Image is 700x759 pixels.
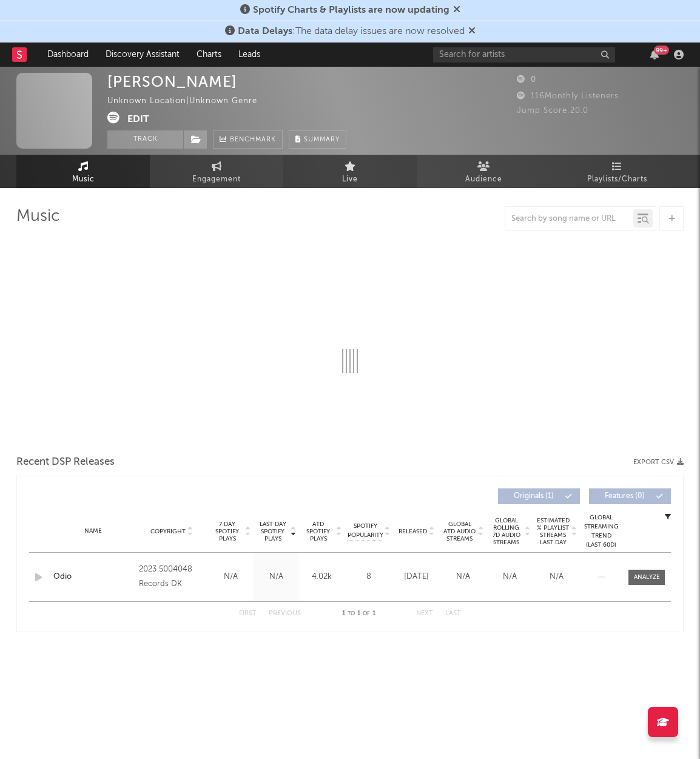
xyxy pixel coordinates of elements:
button: Last [445,610,461,617]
a: Benchmark [213,130,283,149]
span: Music [72,172,95,187]
a: Engagement [150,155,283,188]
div: Unknown Location | Unknown Genre [107,94,271,109]
div: N/A [490,571,530,583]
a: Audience [417,155,550,188]
button: Track [107,130,183,149]
div: 99 + [654,46,669,55]
span: Dismiss [453,5,460,15]
input: Search for artists [433,47,615,62]
button: Originals(1) [498,488,580,504]
span: Dismiss [468,27,476,36]
button: Edit [127,112,149,127]
div: N/A [443,571,483,583]
span: 0 [517,76,536,84]
div: [PERSON_NAME] [107,73,237,90]
a: Playlists/Charts [550,155,684,188]
a: Music [16,155,150,188]
button: First [239,610,257,617]
span: 7 Day Spotify Plays [211,521,243,542]
span: Global Rolling 7D Audio Streams [490,517,523,546]
a: Discovery Assistant [97,42,188,67]
span: Audience [465,172,502,187]
button: 99+ [650,50,659,59]
a: Charts [188,42,230,67]
span: Last Day Spotify Plays [257,521,289,542]
button: Features(0) [589,488,671,504]
div: N/A [536,571,577,583]
span: Benchmark [230,133,276,147]
span: Live [342,172,358,187]
span: Data Delays [238,27,292,36]
div: N/A [211,571,251,583]
div: 4.02k [302,571,342,583]
span: Estimated % Playlist Streams Last Day [536,517,570,546]
span: Spotify Popularity [348,522,383,540]
a: Odio [53,571,133,583]
button: Export CSV [633,459,684,466]
span: Released [399,528,427,535]
button: Summary [289,130,346,149]
a: Leads [230,42,269,67]
span: Summary [304,137,340,143]
button: Previous [269,610,301,617]
span: to [348,611,355,616]
span: Copyright [150,528,186,535]
span: 116 Monthly Listeners [517,92,619,100]
div: Name [53,527,133,536]
span: Originals ( 1 ) [506,493,562,500]
button: Next [416,610,433,617]
div: 2023 5004048 Records DK [139,562,205,592]
div: Global Streaming Trend (Last 60D) [583,513,619,550]
div: 8 [348,571,390,583]
span: Jump Score: 20.0 [517,107,588,115]
div: N/A [257,571,296,583]
span: Playlists/Charts [587,172,647,187]
input: Search by song name or URL [505,214,633,224]
span: ATD Spotify Plays [302,521,334,542]
span: Global ATD Audio Streams [443,521,476,542]
span: of [363,611,370,616]
span: Spotify Charts & Playlists are now updating [253,5,449,15]
div: 1 1 1 [325,607,392,621]
span: Recent DSP Releases [16,455,115,470]
a: Dashboard [39,42,97,67]
div: [DATE] [396,571,437,583]
span: Features ( 0 ) [597,493,653,500]
span: Engagement [192,172,241,187]
a: Live [283,155,417,188]
span: : The data delay issues are now resolved [238,27,465,36]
